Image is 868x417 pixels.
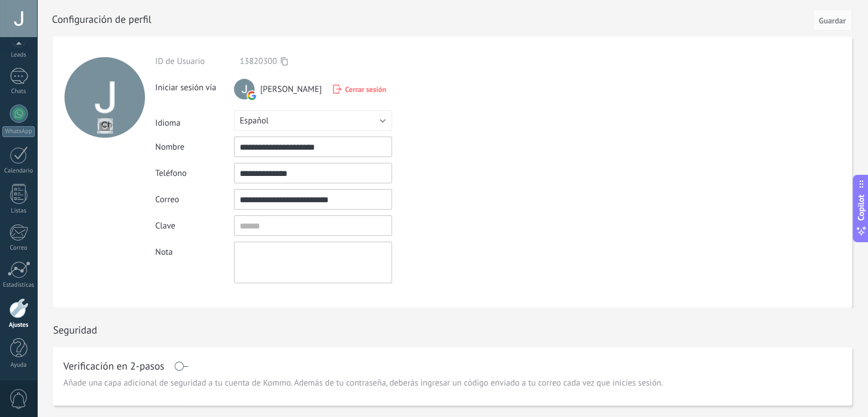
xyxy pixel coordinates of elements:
[813,9,852,31] button: Guardar
[2,88,35,95] div: Chats
[260,84,322,95] span: [PERSON_NAME]
[155,56,234,67] div: ID de Usuario
[63,362,164,371] h1: Verificación en 2-pasos
[819,17,846,25] span: Guardar
[2,167,35,175] div: Calendario
[2,207,35,215] div: Listas
[63,378,663,389] span: Añade una capa adicional de seguridad a tu cuenta de Kommo. Además de tu contraseña, deberás ingr...
[155,113,234,129] div: Idioma
[2,51,35,59] div: Leads
[2,282,35,289] div: Estadísticas
[2,126,35,137] div: WhatsApp
[2,362,35,369] div: Ayuda
[155,78,234,93] div: Iniciar sesión vía
[240,115,269,126] span: Español
[155,168,234,179] div: Teléfono
[2,244,35,252] div: Correo
[2,322,35,329] div: Ajustes
[240,56,277,67] span: 13820300
[155,242,234,258] div: Nota
[345,85,386,94] span: Cerrar sesión
[155,220,234,231] div: Clave
[155,142,234,153] div: Nombre
[53,323,97,336] h1: Seguridad
[155,194,234,205] div: Correo
[855,195,867,221] span: Copilot
[234,110,392,131] button: Español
